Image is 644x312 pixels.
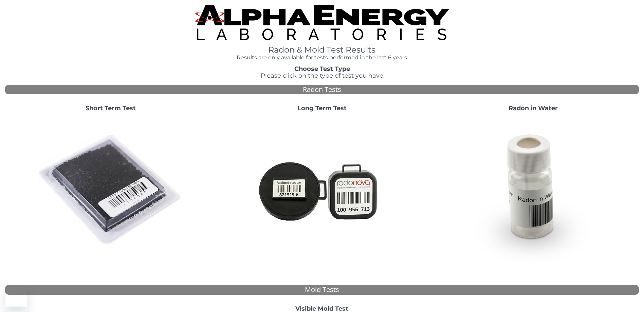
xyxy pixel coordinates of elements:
img: RadoninWater.jpg [460,117,606,263]
span: Please click on the type of test you have [261,72,383,79]
iframe: Button to launch messaging window [5,285,27,307]
img: TightCrop.jpg [195,5,449,40]
strong: Radon in Water [509,104,558,112]
div: Mold Tests [5,285,639,295]
h1: Radon & Mold Test Results [195,45,449,54]
div: Radon Tests [5,85,639,95]
strong: Short Term Test [86,104,136,112]
strong: Long Term Test [297,104,347,112]
img: ShortTerm.jpg [38,117,184,263]
strong: Choose Test Type [294,65,350,73]
h4: Results are only available for tests performed in the last 6 years [195,55,449,61]
img: Radtrak2vsRadtrak3.jpg [249,117,395,263]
